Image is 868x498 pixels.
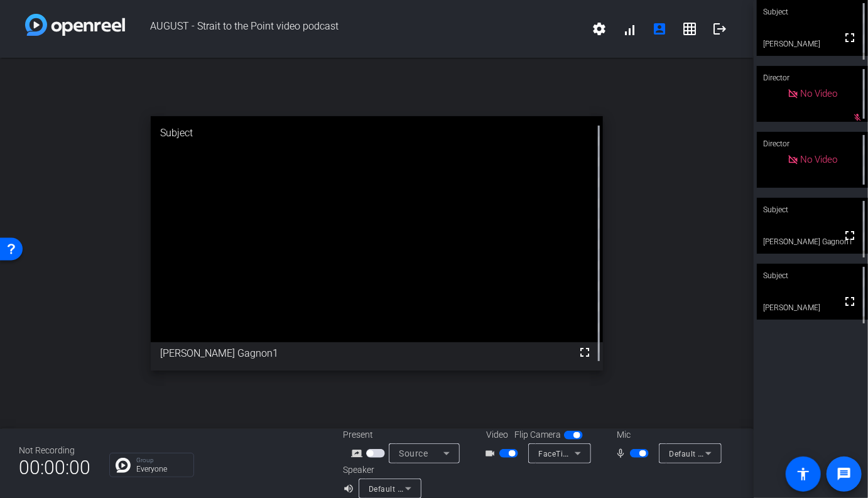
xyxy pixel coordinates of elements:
[615,446,630,461] mat-icon: mic_none
[682,21,697,36] mat-icon: grid_on
[604,428,730,441] div: Mic
[19,452,90,483] span: 00:00:00
[343,481,358,496] mat-icon: volume_up
[842,228,857,243] mat-icon: fullscreen
[136,465,187,473] p: Everyone
[796,467,811,482] mat-icon: accessibility
[801,154,838,165] span: No Video
[538,448,667,458] span: FaceTime HD Camera (2C0E:82E3)
[484,446,499,461] mat-icon: videocam_outline
[757,66,868,90] div: Director
[351,446,366,461] mat-icon: screen_share_outline
[25,14,125,36] img: white-gradient.svg
[837,467,852,482] mat-icon: message
[125,14,584,44] span: AUGUST - Strait to the Point video podcast
[614,14,644,44] button: signal_cellular_alt
[343,463,418,477] div: Speaker
[343,428,469,441] div: Present
[577,345,592,360] mat-icon: fullscreen
[669,448,830,458] span: Default - MacBook Pro Microphone (Built-in)
[801,88,838,99] span: No Video
[652,21,667,36] mat-icon: account_box
[19,444,90,457] div: Not Recording
[757,132,868,156] div: Director
[842,294,857,309] mat-icon: fullscreen
[369,484,520,494] span: Default - MacBook Pro Speakers (Built-in)
[842,30,857,45] mat-icon: fullscreen
[399,448,428,458] span: Source
[116,458,131,473] img: Chat Icon
[757,198,868,222] div: Subject
[486,428,508,441] span: Video
[136,457,187,463] p: Group
[757,264,868,288] div: Subject
[514,428,561,441] span: Flip Camera
[712,21,727,36] mat-icon: logout
[592,21,607,36] mat-icon: settings
[151,116,603,150] div: Subject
